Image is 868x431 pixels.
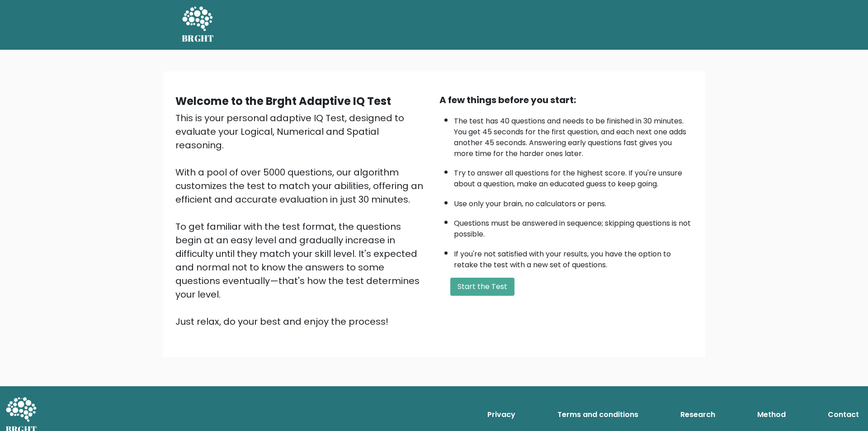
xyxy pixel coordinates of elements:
[454,111,693,159] li: The test has 40 questions and needs to be finished in 30 minutes. You get 45 seconds for the firs...
[484,406,519,424] a: Privacy
[454,194,693,209] li: Use only your brain, no calculators or pens.
[754,406,789,424] a: Method
[439,93,693,107] div: A few things before you start:
[450,278,514,296] button: Start the Test
[554,406,642,424] a: Terms and conditions
[454,213,693,240] li: Questions must be answered in sequence; skipping questions is not possible.
[824,406,863,424] a: Contact
[175,111,429,328] div: This is your personal adaptive IQ Test, designed to evaluate your Logical, Numerical and Spatial ...
[677,406,719,424] a: Research
[182,33,214,44] h5: BRGHT
[175,94,391,109] b: Welcome to the Brght Adaptive IQ Test
[182,4,214,46] a: BRGHT
[454,244,693,270] li: If you're not satisfied with your results, you have the option to retake the test with a new set ...
[454,163,693,189] li: Try to answer all questions for the highest score. If you're unsure about a question, make an edu...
